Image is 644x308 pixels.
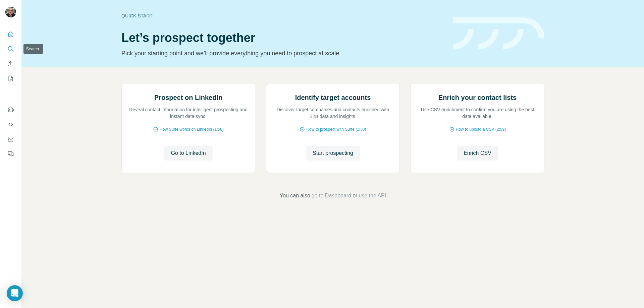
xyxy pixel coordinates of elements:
span: You can also [280,192,310,200]
span: How Surfe works on LinkedIn (1:58) [160,126,224,132]
span: Enrich CSV [464,149,491,157]
p: Reveal contact information for intelligent prospecting and instant data sync. [128,106,248,120]
button: go to Dashboard [312,192,351,200]
button: My lists [5,72,16,84]
button: Enrich CSV [5,58,16,70]
h2: Enrich your contact lists [438,93,517,102]
button: Use Surfe on LinkedIn [5,104,16,116]
button: use the API [359,192,386,200]
button: Search [5,43,16,55]
p: Discover target companies and contacts enriched with B2B data and insights. [273,106,393,120]
span: Start prospecting [313,149,353,157]
p: Pick your starting point and we’ll provide everything you need to prospect at scale. [121,49,445,58]
span: How to upload a CSV (2:59) [456,126,506,132]
h1: Let’s prospect together [121,31,445,45]
button: Feedback [5,148,16,160]
h2: Identify target accounts [295,93,371,102]
button: Dashboard [5,133,16,145]
button: Start prospecting [306,146,360,161]
img: Avatar [5,7,16,17]
img: banner [453,17,544,50]
span: Go to LinkedIn [171,149,206,157]
div: Quick start [121,12,445,19]
p: Use CSV enrichment to confirm you are using the best data available. [418,106,537,120]
button: Quick start [5,28,16,40]
div: Open Intercom Messenger [7,285,23,301]
h2: Prospect on LinkedIn [154,93,222,102]
button: Use Surfe API [5,118,16,130]
span: or [353,192,357,200]
button: Go to LinkedIn [164,146,212,161]
button: Enrich CSV [457,146,498,161]
span: How to prospect with Surfe (1:30) [306,126,366,132]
